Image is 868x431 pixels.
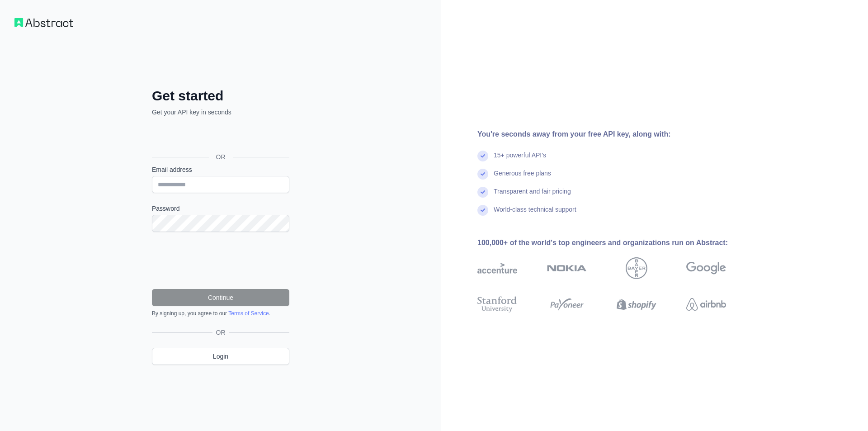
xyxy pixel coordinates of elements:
[152,348,289,365] a: Login
[152,204,289,213] label: Password
[477,187,488,198] img: check mark
[152,165,289,174] label: Email address
[14,18,73,27] img: Workflow
[477,237,755,248] div: 100,000+ of the world's top engineers and organizations run on Abstract:
[477,151,488,161] img: check mark
[212,328,229,337] span: OR
[547,294,587,314] img: payoneer
[477,294,517,314] img: stanford university
[152,289,289,306] button: Continue
[617,294,656,314] img: shopify
[626,257,647,279] img: bayer
[147,127,292,147] iframe: Sign in with Google Button
[152,243,289,278] iframe: reCAPTCHA
[547,257,587,279] img: nokia
[494,169,551,187] div: Generous free plans
[686,294,726,314] img: airbnb
[477,129,755,140] div: You're seconds away from your free API key, along with:
[152,108,289,117] p: Get your API key in seconds
[477,257,517,279] img: accenture
[477,205,488,216] img: check mark
[228,310,269,317] a: Terms of Service
[152,88,289,104] h2: Get started
[209,152,233,161] span: OR
[494,187,571,205] div: Transparent and fair pricing
[686,257,726,279] img: google
[494,205,576,223] div: World-class technical support
[494,151,546,169] div: 15+ powerful API's
[477,169,488,180] img: check mark
[152,310,289,317] div: By signing up, you agree to our .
